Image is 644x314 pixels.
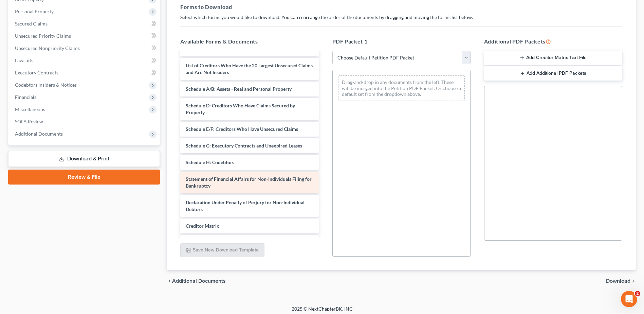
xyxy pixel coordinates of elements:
[172,278,226,284] span: Additional Documents
[10,54,160,67] a: Lawsuits
[15,94,36,100] span: Financials
[8,170,160,185] a: Review & File
[186,63,313,75] span: List of Creditors Who Have the 20 Largest Unsecured Claims and Are Not Insiders
[15,131,63,137] span: Additional Documents
[332,37,471,46] h5: PDF Packet 1
[635,291,640,296] span: 2
[167,278,172,284] i: chevron_left
[8,151,160,167] a: Download & Print
[180,243,264,258] button: Save New Download Template
[10,18,160,30] a: Secured Claims
[186,176,312,189] span: Statement of Financial Affairs for Non-Individuals Filing for Bankruptcy
[186,103,295,115] span: Schedule D: Creditors Who Have Claims Secured by Property
[186,126,298,132] span: Schedule E/F: Creditors Who Have Unsecured Claims
[186,199,305,212] span: Declaration Under Penalty of Perjury for Non-Individual Debtors
[15,106,45,112] span: Miscellaneous
[186,159,234,165] span: Schedule H: Codebtors
[167,278,226,284] a: chevron_left Additional Documents
[10,30,160,42] a: Unsecured Priority Claims
[15,45,80,51] span: Unsecured Nonpriority Claims
[15,8,54,14] span: Personal Property
[484,51,622,65] button: Add Creditor Matrix Text File
[186,86,292,92] span: Schedule A/B: Assets - Real and Personal Property
[630,278,636,284] i: chevron_right
[10,42,160,54] a: Unsecured Nonpriority Claims
[10,67,160,79] a: Executory Contracts
[484,66,622,81] button: Add Additional PDF Packets
[15,33,71,39] span: Unsecured Priority Claims
[606,278,636,284] button: Download chevron_right
[606,278,630,284] span: Download
[15,119,43,124] span: SOFA Review
[10,116,160,128] a: SOFA Review
[15,21,48,27] span: Secured Claims
[621,291,637,307] iframe: Intercom live chat
[338,75,465,101] div: Drag-and-drop in any documents from the left. These will be merged into the Petition PDF Packet. ...
[15,70,58,75] span: Executory Contracts
[186,46,299,52] span: Summary of Assets and Liabilities for Non-Individuals
[484,37,622,46] h5: Additional PDF Packets
[15,57,33,63] span: Lawsuits
[186,223,219,229] span: Creditor Matrix
[186,143,302,149] span: Schedule G: Executory Contracts and Unexpired Leases
[180,37,318,46] h5: Available Forms & Documents
[180,3,622,11] h5: Forms to Download
[15,82,77,88] span: Codebtors Insiders & Notices
[180,14,622,21] p: Select which forms you would like to download. You can rearrange the order of the documents by dr...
